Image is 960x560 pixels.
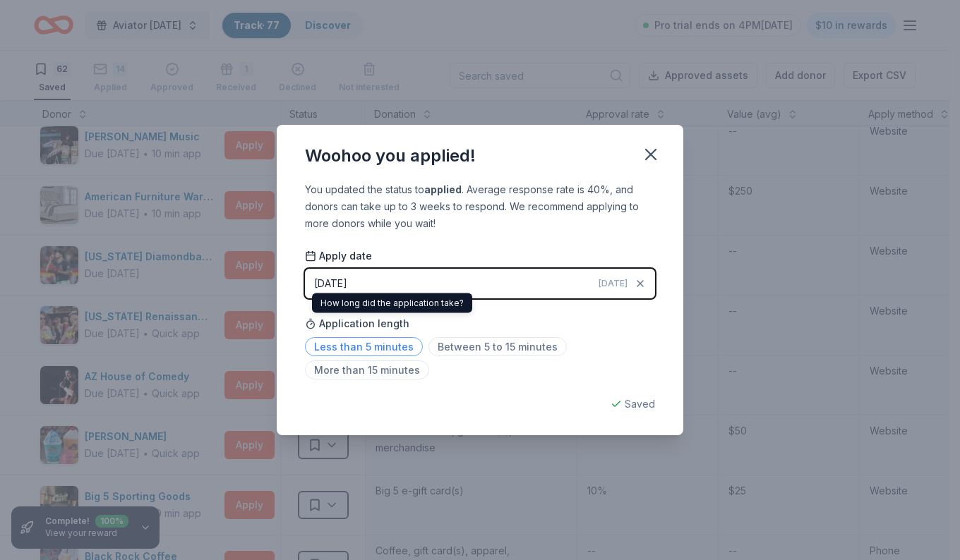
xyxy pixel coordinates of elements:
button: [DATE][DATE] [305,269,655,298]
span: Between 5 to 15 minutes [428,337,567,356]
span: Application length [305,315,409,332]
span: Less than 5 minutes [305,337,423,356]
span: Apply date [305,249,372,263]
div: You updated the status to . Average response rate is 40%, and donors can take up to 3 weeks to re... [305,181,655,232]
div: Woohoo you applied! [305,145,476,167]
div: How long did the application take? [312,293,472,313]
b: applied [424,183,462,195]
span: [DATE] [599,278,628,289]
span: More than 15 minutes [305,360,429,379]
div: [DATE] [314,275,347,292]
